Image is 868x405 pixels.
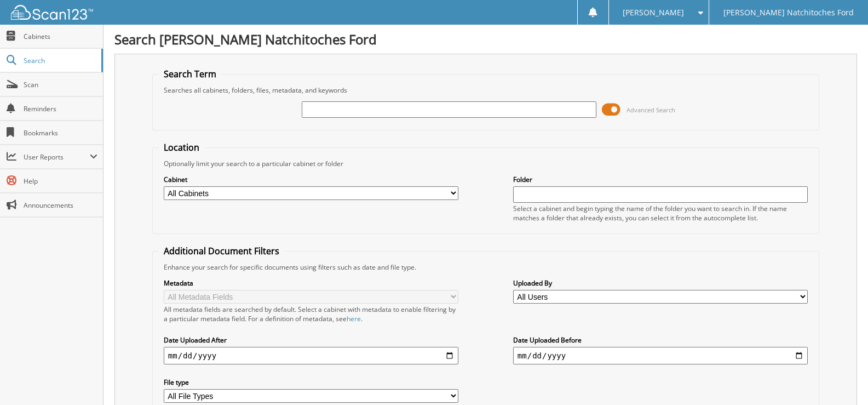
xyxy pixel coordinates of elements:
img: scan123-logo-white.svg [11,5,93,20]
span: Reminders [24,104,97,113]
span: Scan [24,80,97,89]
span: Cabinets [24,32,97,41]
span: Help [24,176,97,186]
span: [PERSON_NAME] [623,9,684,16]
input: end [513,347,808,364]
span: Announcements [24,201,97,210]
div: Enhance your search for specific documents using filters such as date and file type. [158,263,813,272]
label: Metadata [164,278,458,288]
label: Uploaded By [513,278,808,288]
span: Search [24,56,96,65]
label: Cabinet [164,175,458,184]
label: Date Uploaded Before [513,335,808,345]
legend: Additional Document Filters [158,245,285,257]
a: here [347,314,361,323]
label: Folder [513,175,808,184]
h1: Search [PERSON_NAME] Natchitoches Ford [114,30,857,48]
label: Date Uploaded After [164,335,458,345]
span: Advanced Search [626,106,675,114]
legend: Search Term [158,68,222,80]
span: [PERSON_NAME] Natchitoches Ford [723,9,854,16]
legend: Location [158,141,205,153]
span: User Reports [24,152,90,162]
div: Searches all cabinets, folders, files, metadata, and keywords [158,85,813,95]
span: Bookmarks [24,128,97,138]
div: Optionally limit your search to a particular cabinet or folder [158,159,813,168]
div: All metadata fields are searched by default. Select a cabinet with metadata to enable filtering b... [164,305,458,323]
input: start [164,347,458,364]
label: File type [164,378,458,387]
div: Select a cabinet and begin typing the name of the folder you want to search in. If the name match... [513,204,808,223]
